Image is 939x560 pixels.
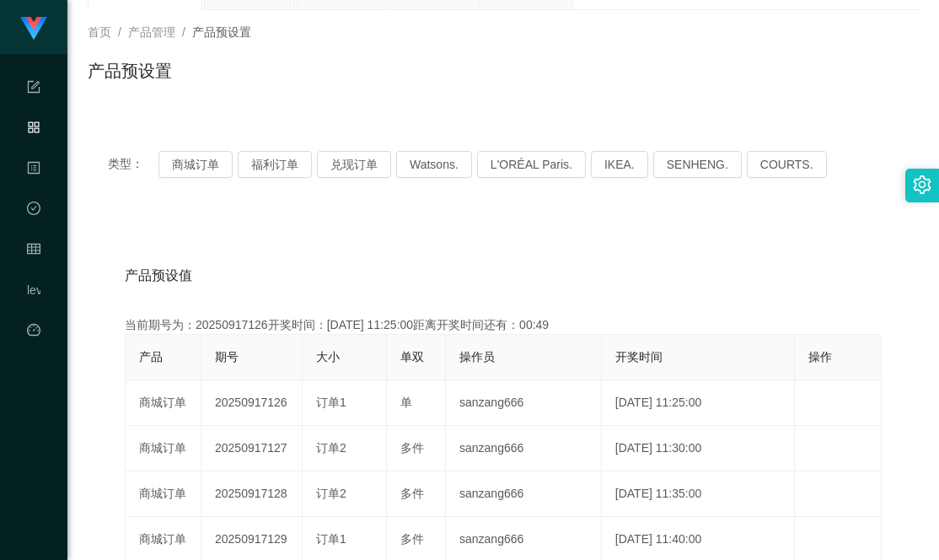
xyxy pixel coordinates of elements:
[400,396,412,409] span: 单
[126,380,201,426] td: 商城订单
[128,25,175,39] span: 产品管理
[615,350,663,363] span: 开奖时间
[27,162,40,312] span: 内容中心
[126,471,201,517] td: 商城订单
[400,487,424,500] span: 多件
[459,350,495,363] span: 操作员
[27,121,40,272] span: 产品管理
[126,426,201,471] td: 商城订单
[108,151,158,178] span: 类型：
[602,380,795,426] td: [DATE] 11:25:00
[27,234,40,268] i: 图标: table
[125,316,882,334] div: 当前期号为：20250917126开奖时间：[DATE] 11:25:00距离开奖时间还有：00:49
[477,151,586,178] button: L'ORÉAL Paris.
[316,487,346,500] span: 订单2
[27,153,40,187] i: 图标: profile
[808,350,832,363] span: 操作
[158,151,233,178] button: 商城订单
[316,532,346,546] span: 订单1
[201,426,303,471] td: 20250917127
[27,113,40,147] i: 图标: appstore-o
[747,151,827,178] button: COURTS.
[238,151,312,178] button: 福利订单
[446,426,602,471] td: sanzang666
[446,471,602,517] td: sanzang666
[182,25,185,39] span: /
[27,73,40,106] i: 图标: form
[201,380,303,426] td: 20250917126
[139,350,163,363] span: 产品
[27,194,40,228] i: 图标: check-circle-o
[317,151,391,178] button: 兑现订单
[396,151,472,178] button: Watsons.
[88,25,111,39] span: 首页
[400,441,424,455] span: 多件
[27,243,40,393] span: 会员管理
[400,350,424,363] span: 单双
[602,471,795,517] td: [DATE] 11:35:00
[27,202,40,353] span: 数据中心
[913,175,931,194] i: 图标: setting
[192,25,251,39] span: 产品预设置
[316,441,346,455] span: 订单2
[125,266,192,286] span: 产品预设值
[27,273,40,307] a: level
[20,17,47,40] img: logo.9652507e.png
[653,151,742,178] button: SENHENG.
[201,471,303,517] td: 20250917128
[316,350,340,363] span: 大小
[446,380,602,426] td: sanzang666
[215,350,239,363] span: 期号
[27,81,40,231] span: 系统配置
[591,151,648,178] button: IKEA.
[88,58,172,83] h1: 产品预设置
[316,396,346,409] span: 订单1
[602,426,795,471] td: [DATE] 11:30:00
[27,314,40,484] a: 图标: dashboard平台首页
[118,25,121,39] span: /
[400,532,424,546] span: 多件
